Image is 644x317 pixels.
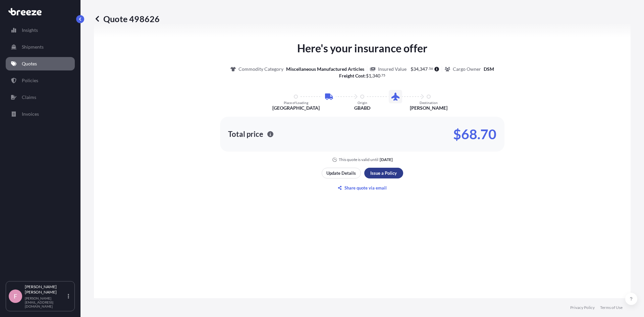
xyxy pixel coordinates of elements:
[370,170,397,176] p: Issue a Policy
[364,168,403,178] button: Issue a Policy
[358,101,367,105] p: Origin
[322,182,403,193] button: Share quote via email
[25,296,66,308] p: [PERSON_NAME][EMAIL_ADDRESS][DOMAIN_NAME]
[22,60,37,67] p: Quotes
[339,157,378,162] p: This quote is valid until
[428,67,429,70] span: .
[22,77,38,84] p: Policies
[453,129,496,140] p: $68.70
[419,67,420,71] span: ,
[380,157,393,162] p: [DATE]
[369,73,371,78] span: 1
[344,184,387,191] p: Share quote via email
[570,305,595,310] a: Privacy Policy
[272,105,320,111] p: [GEOGRAPHIC_DATA]
[284,101,308,105] p: Place of Loading
[381,74,381,76] span: .
[326,170,356,176] p: Update Details
[14,293,17,300] span: F
[297,40,427,56] p: Here's your insurance offer
[366,73,369,78] span: $
[420,67,428,71] span: 347
[322,168,361,178] button: Update Details
[25,284,66,295] p: [PERSON_NAME] [PERSON_NAME]
[6,40,75,54] a: Shipments
[22,111,39,117] p: Invoices
[429,67,433,70] span: 56
[22,94,36,101] p: Claims
[411,67,413,71] span: $
[6,91,75,104] a: Claims
[228,131,263,138] p: Total price
[339,73,365,78] b: Freight Cost
[378,66,407,72] p: Insured Value
[6,107,75,121] a: Invoices
[22,27,38,34] p: Insights
[6,23,75,37] a: Insights
[354,105,370,111] p: GBABD
[420,101,438,105] p: Destination
[6,74,75,87] a: Policies
[6,57,75,70] a: Quotes
[410,105,447,111] p: [PERSON_NAME]
[22,44,44,50] p: Shipments
[381,74,385,76] span: 75
[413,67,419,71] span: 34
[484,66,494,72] p: DSM
[372,73,380,78] span: 340
[238,66,283,72] p: Commodity Category
[371,73,372,78] span: ,
[453,66,481,72] p: Cargo Owner
[339,72,386,79] p: :
[600,305,623,310] a: Terms of Use
[286,66,364,72] p: Miscellaneous Manufactured Articles
[94,13,160,24] p: Quote 498626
